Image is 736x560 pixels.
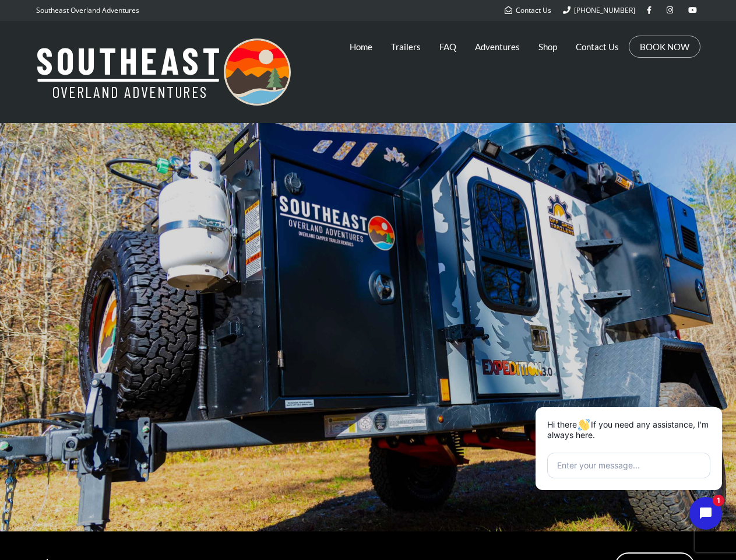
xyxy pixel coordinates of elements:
a: Home [350,32,372,61]
a: Trailers [391,32,421,61]
a: Contact Us [576,32,619,61]
p: Southeast Overland Adventures [36,3,139,18]
a: FAQ [439,32,456,61]
img: Southeast Overland Adventures [36,38,291,106]
span: [PHONE_NUMBER] [574,5,635,15]
a: [PHONE_NUMBER] [563,5,635,15]
a: BOOK NOW [640,41,689,52]
a: Contact Us [505,5,551,15]
a: Adventures [475,32,520,61]
a: Shop [538,32,557,61]
span: Contact Us [516,5,551,15]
